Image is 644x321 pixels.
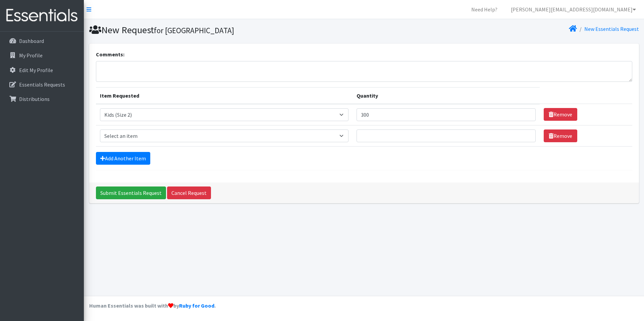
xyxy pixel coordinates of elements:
[96,152,150,165] a: Add Another Item
[3,4,81,27] img: HumanEssentials
[3,34,81,48] a: Dashboard
[96,50,124,58] label: Comments:
[19,67,53,73] p: Edit My Profile
[3,63,81,77] a: Edit My Profile
[544,129,577,142] a: Remove
[3,92,81,106] a: Distributions
[154,25,234,35] small: for [GEOGRAPHIC_DATA]
[179,302,214,309] a: Ruby for Good
[19,96,50,102] p: Distributions
[19,81,65,88] p: Essentials Requests
[3,78,81,91] a: Essentials Requests
[89,302,216,309] strong: Human Essentials was built with by .
[3,49,81,62] a: My Profile
[19,38,44,44] p: Dashboard
[505,3,641,16] a: [PERSON_NAME][EMAIL_ADDRESS][DOMAIN_NAME]
[167,186,211,199] a: Cancel Request
[96,87,353,104] th: Item Requested
[544,108,577,121] a: Remove
[19,52,43,59] p: My Profile
[96,186,166,199] input: Submit Essentials Request
[584,25,639,32] a: New Essentials Request
[466,3,503,16] a: Need Help?
[353,87,540,104] th: Quantity
[89,24,362,36] h1: New Request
